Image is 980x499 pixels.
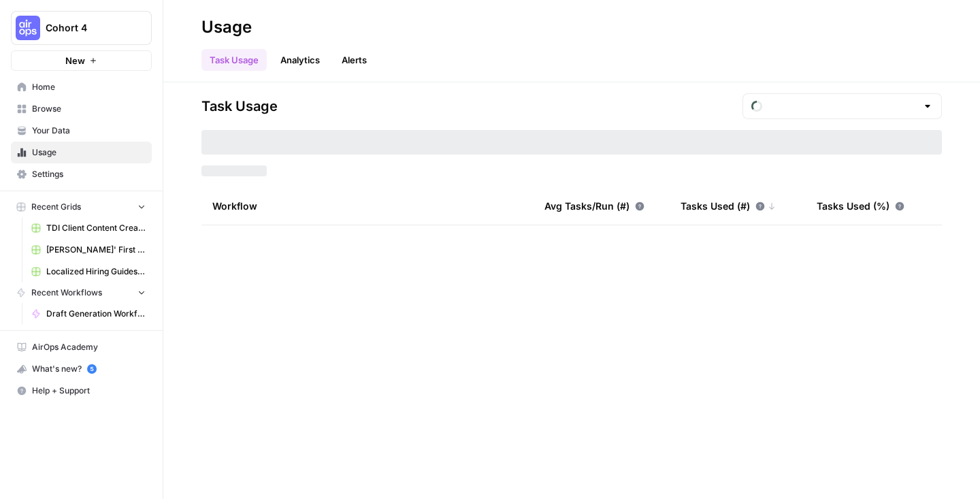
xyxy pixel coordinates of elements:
[11,358,152,380] button: What's new? 5
[46,244,146,256] span: [PERSON_NAME]' First Flow Grid
[46,308,146,320] span: Draft Generation Workflow
[31,201,81,213] span: Recent Grids
[25,261,152,283] a: Localized Hiring Guides Grid–V1
[11,76,152,98] a: Home
[272,49,328,71] a: Analytics
[46,21,128,35] span: Cohort 4
[32,168,146,180] span: Settings
[32,385,146,397] span: Help + Support
[11,11,152,45] button: Workspace: Cohort 4
[31,287,102,299] span: Recent Workflows
[46,265,146,278] span: Localized Hiring Guides Grid–V1
[201,16,252,38] div: Usage
[65,54,85,67] span: New
[32,146,146,159] span: Usage
[11,120,152,142] a: Your Data
[11,380,152,402] button: Help + Support
[90,366,93,372] text: 5
[817,187,904,225] div: Tasks Used (%)
[11,98,152,120] a: Browse
[32,341,146,353] span: AirOps Academy
[25,303,152,325] a: Draft Generation Workflow
[11,197,152,217] button: Recent Grids
[681,187,776,225] div: Tasks Used (#)
[212,187,523,225] div: Workflow
[16,16,40,40] img: Cohort 4 Logo
[11,50,152,71] button: New
[333,49,375,71] a: Alerts
[11,163,152,185] a: Settings
[11,336,152,358] a: AirOps Academy
[544,187,644,225] div: Avg Tasks/Run (#)
[32,103,146,115] span: Browse
[11,283,152,303] button: Recent Workflows
[87,364,97,374] a: 5
[201,49,267,71] a: Task Usage
[25,239,152,261] a: [PERSON_NAME]' First Flow Grid
[201,97,278,116] span: Task Usage
[46,222,146,234] span: TDI Client Content Creation
[32,81,146,93] span: Home
[12,359,151,379] div: What's new?
[32,125,146,137] span: Your Data
[11,142,152,163] a: Usage
[25,217,152,239] a: TDI Client Content Creation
